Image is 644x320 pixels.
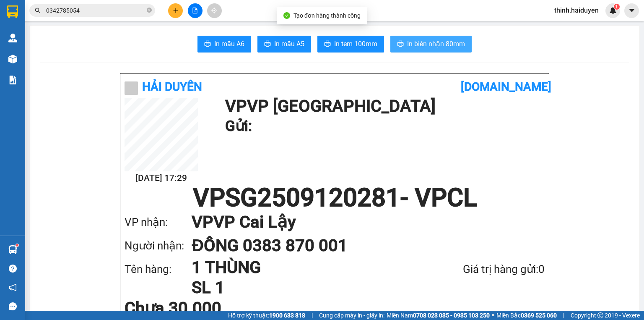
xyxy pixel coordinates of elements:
div: VP nhận: [125,214,192,231]
span: close-circle [147,8,152,13]
span: Miền Nam [387,311,490,320]
span: message [9,302,17,310]
span: printer [324,40,331,48]
h1: VP VP Cai Lậy [192,210,528,234]
input: Tìm tên, số ĐT hoặc mã đơn [46,6,145,15]
span: printer [397,40,404,48]
button: printerIn mẫu A6 [197,36,251,52]
h1: Gửi: [225,115,540,138]
strong: 0369 525 060 [521,312,557,319]
img: warehouse-icon [8,34,17,42]
span: check-circle [283,12,290,19]
b: Ngã 3 An Cư, KĐT An Thạnh [58,46,99,62]
span: ⚪️ [492,314,494,317]
span: In mẫu A6 [214,39,244,49]
h1: VPSG2509120281 - VPCL [125,185,545,210]
span: In tem 100mm [334,39,377,49]
li: VP VP [GEOGRAPHIC_DATA] [4,36,58,63]
span: caret-down [628,7,636,14]
span: notification [9,283,17,291]
strong: 1900 633 818 [269,312,305,319]
span: Tạo đơn hàng thành công [293,12,361,19]
h1: 1 THÙNG [192,257,418,278]
h2: [DATE] 17:29 [125,171,198,185]
button: printerIn biên nhận 80mm [390,36,472,52]
button: printerIn tem 100mm [317,36,384,52]
div: Giá trị hàng gửi: 0 [418,261,545,278]
h1: VP VP [GEOGRAPHIC_DATA] [225,98,540,115]
h1: ĐÔNG 0383 870 001 [192,234,528,257]
span: search [35,8,41,13]
span: 1 [615,4,618,10]
img: logo-vxr [7,5,18,18]
span: aim [211,8,217,13]
span: | [312,311,313,320]
span: printer [264,40,271,48]
button: file-add [188,3,203,18]
strong: 0708 023 035 - 0935 103 250 [413,312,490,319]
b: [DOMAIN_NAME] [461,80,551,94]
span: file-add [192,8,198,13]
img: warehouse-icon [8,245,17,254]
span: close-circle [147,7,152,15]
span: thinh.haiduyen [548,5,605,16]
li: VP VP An Cư [58,36,112,45]
span: printer [204,40,211,48]
span: copyright [597,312,603,318]
button: aim [207,3,222,18]
span: In mẫu A5 [274,39,304,49]
img: solution-icon [8,76,17,84]
span: question-circle [9,265,17,273]
img: icon-new-feature [609,7,617,14]
button: printerIn mẫu A5 [257,36,311,52]
span: Miền Bắc [496,311,557,320]
span: | [563,311,564,320]
h1: SL 1 [192,278,418,298]
button: plus [168,3,183,18]
sup: 1 [614,4,620,10]
div: Người nhận: [125,237,192,254]
span: environment [58,47,64,52]
span: plus [173,8,179,13]
div: Tên hàng: [125,261,192,278]
span: Hỗ trợ kỹ thuật: [228,311,305,320]
div: Chưa 30.000 [125,300,263,317]
span: In biên nhận 80mm [407,39,465,49]
li: Hải Duyên [4,4,122,20]
b: Hải Duyên [142,80,202,94]
button: caret-down [624,3,639,18]
img: warehouse-icon [8,55,17,63]
sup: 1 [16,244,18,247]
span: Cung cấp máy in - giấy in: [319,311,384,320]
